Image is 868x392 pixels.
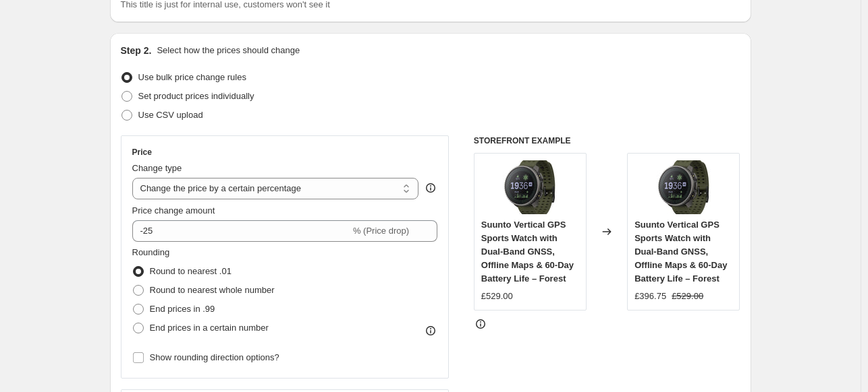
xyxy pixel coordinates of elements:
[132,247,170,257] span: Rounding
[481,290,513,303] div: £529.00
[132,163,182,173] span: Change type
[138,91,254,101] span: Set product prices individually
[150,304,215,314] span: End prices in .99
[132,205,215,216] span: Price change amount
[503,160,557,214] img: 71cn-kbFceL_80x.jpg
[150,266,232,276] span: Round to nearest .01
[481,220,574,284] span: Suunto Vertical GPS Sports Watch with Dual-Band GNSS, Offline Maps & 60-Day Battery Life – Forest
[672,290,703,303] strike: £529.00
[150,285,275,295] span: Round to nearest whole number
[474,135,740,146] h6: STOREFRONT EXAMPLE
[138,110,203,120] span: Use CSV upload
[424,181,437,195] div: help
[634,290,666,303] div: £396.75
[132,147,152,158] h3: Price
[150,352,279,362] span: Show rounding direction options?
[132,220,350,242] input: -15
[634,220,727,284] span: Suunto Vertical GPS Sports Watch with Dual-Band GNSS, Offline Maps & 60-Day Battery Life – Forest
[657,160,711,214] img: 71cn-kbFceL_80x.jpg
[353,226,409,236] span: % (Price drop)
[138,72,246,82] span: Use bulk price change rules
[157,44,300,57] p: Select how the prices should change
[121,44,152,57] h2: Step 2.
[150,323,269,333] span: End prices in a certain number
